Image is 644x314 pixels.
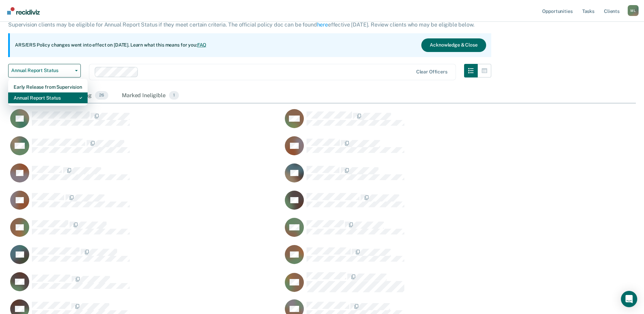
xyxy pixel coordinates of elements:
[317,21,328,28] a: here
[8,109,283,136] div: CaseloadOpportunityCell-04586776
[628,5,639,16] div: M L
[11,68,72,73] span: Annual Report Status
[169,91,179,100] span: 1
[8,136,283,163] div: CaseloadOpportunityCell-06929312
[421,38,486,52] button: Acknowledge & Close
[8,245,283,272] div: CaseloadOpportunityCell-16934129
[15,42,206,49] p: ARS/ERS Policy changes went into effect on [DATE]. Learn what this means for you:
[7,7,40,15] img: Recidiviz
[283,109,557,136] div: CaseloadOpportunityCell-04316934
[8,217,283,245] div: CaseloadOpportunityCell-50536311
[283,272,557,299] div: CaseloadOpportunityCell-08886277
[283,245,557,272] div: CaseloadOpportunityCell-07875506
[8,190,283,217] div: CaseloadOpportunityCell-06336260
[628,5,639,16] button: Profile dropdown button
[95,91,108,100] span: 26
[283,217,557,245] div: CaseloadOpportunityCell-08973522
[121,88,180,103] div: Marked Ineligible1
[8,21,474,28] p: Supervision clients may be eligible for Annual Report Status if they meet certain criteria. The o...
[8,64,81,77] button: Annual Report Status
[14,92,82,103] div: Annual Report Status
[283,190,557,217] div: CaseloadOpportunityCell-07975024
[14,82,82,92] div: Early Release from Supervision
[70,88,110,103] div: Pending26
[8,272,283,299] div: CaseloadOpportunityCell-07737962
[197,42,207,48] a: FAQ
[8,163,283,190] div: CaseloadOpportunityCell-04714494
[283,136,557,163] div: CaseloadOpportunityCell-04506906
[621,291,637,307] div: Open Intercom Messenger
[416,69,447,75] div: Clear officers
[283,163,557,190] div: CaseloadOpportunityCell-07574718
